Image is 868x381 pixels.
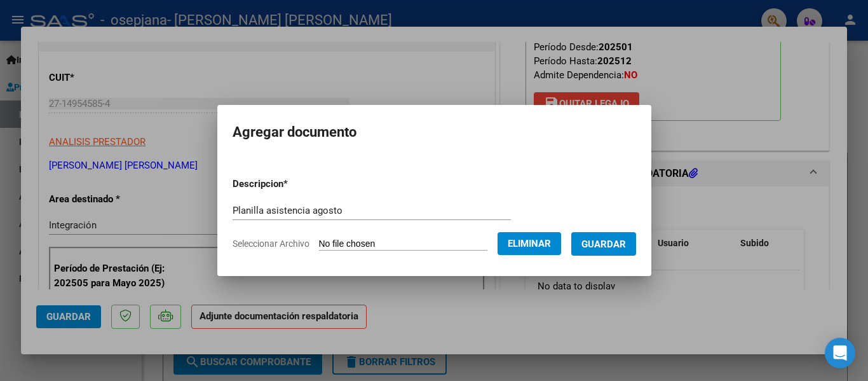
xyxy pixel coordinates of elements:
div: Open Intercom Messenger [825,338,855,368]
span: Guardar [581,239,626,250]
span: Seleccionar Archivo [233,239,309,249]
button: Guardar [571,232,636,256]
span: Eliminar [508,238,551,249]
h2: Agregar documento [233,120,636,144]
button: Eliminar [498,232,561,255]
p: Descripcion [233,177,354,191]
